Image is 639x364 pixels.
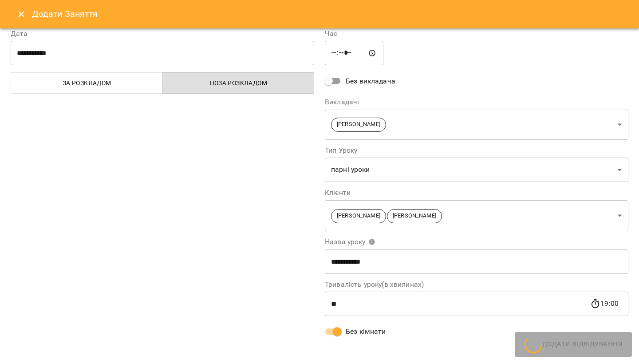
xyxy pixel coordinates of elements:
[325,200,628,231] div: [PERSON_NAME][PERSON_NAME]
[325,238,375,245] span: Назва уроку
[32,7,628,21] h6: Додати Заняття
[325,281,628,288] label: Тривалість уроку(в хвилинах)
[325,99,628,106] label: Викладачі
[168,78,309,88] span: Поза розкладом
[346,76,395,87] span: Без викладача
[368,238,375,245] svg: Вкажіть назву уроку або виберіть клієнтів
[346,326,386,337] span: Без кімнати
[16,78,158,88] span: За розкладом
[387,212,442,220] span: [PERSON_NAME]
[11,4,32,25] button: Close
[331,120,386,129] span: [PERSON_NAME]
[325,147,628,154] label: Тип Уроку
[162,72,315,94] button: Поза розкладом
[11,72,163,94] button: За розкладом
[11,30,314,37] label: Дата
[331,212,386,220] span: [PERSON_NAME]
[325,158,628,182] div: парні уроки
[325,30,628,37] label: Час
[325,109,628,140] div: [PERSON_NAME]
[325,189,628,196] label: Клієнти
